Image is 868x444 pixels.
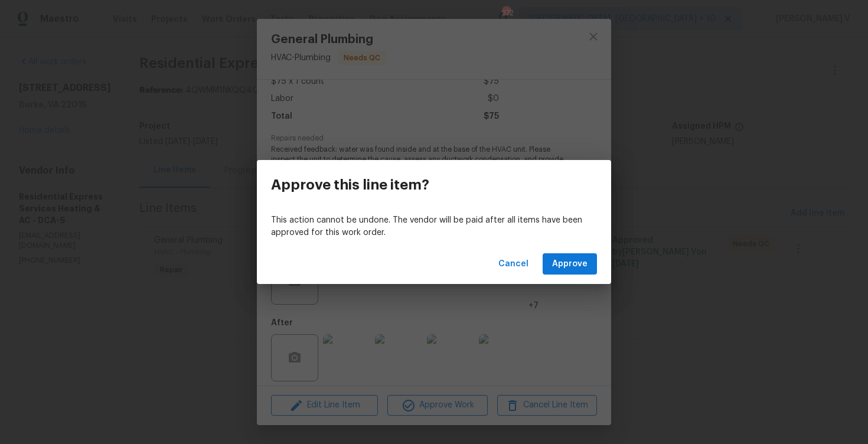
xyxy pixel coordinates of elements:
p: This action cannot be undone. The vendor will be paid after all items have been approved for this... [271,214,597,239]
button: Cancel [494,253,533,275]
h3: Approve this line item? [271,177,429,193]
span: Cancel [498,257,528,272]
button: Approve [543,253,597,275]
span: Approve [552,257,588,272]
